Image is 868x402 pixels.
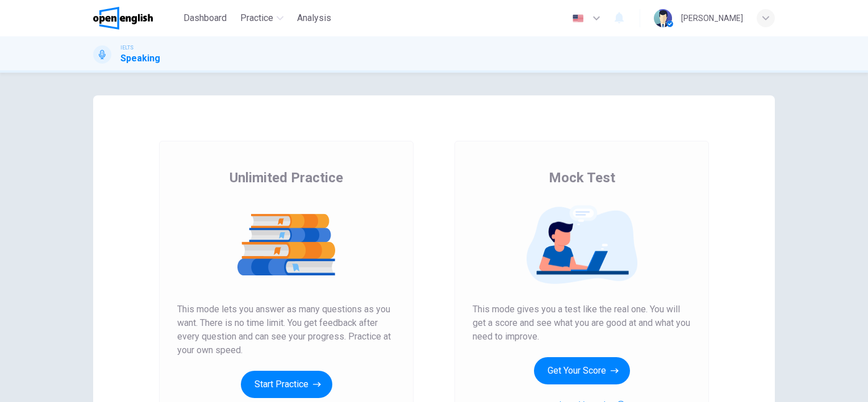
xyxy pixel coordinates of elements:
[229,169,343,187] span: Unlimited Practice
[120,44,133,52] span: IELTS
[654,9,672,27] img: Profile picture
[293,8,336,28] button: Analysis
[179,8,231,28] button: Dashboard
[534,357,630,384] button: Get Your Score
[549,169,615,187] span: Mock Test
[93,7,153,30] img: OpenEnglish logo
[473,303,691,344] span: This mode gives you a test like the real one. You will get a score and see what you are good at a...
[93,7,179,30] a: OpenEnglish logo
[183,11,227,25] span: Dashboard
[120,52,160,65] h1: Speaking
[241,371,332,398] button: Start Practice
[236,8,288,28] button: Practice
[681,11,743,25] div: [PERSON_NAME]
[571,14,585,23] img: en
[177,303,395,357] span: This mode lets you answer as many questions as you want. There is no time limit. You get feedback...
[297,11,331,25] span: Analysis
[240,11,273,25] span: Practice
